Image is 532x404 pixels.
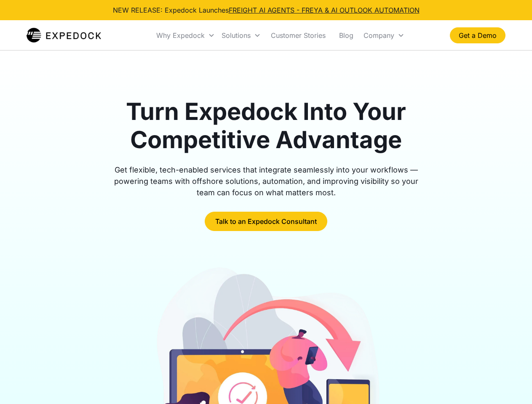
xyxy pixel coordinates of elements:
[229,6,420,14] a: FREIGHT AI AGENTS - FREYA & AI OUTLOOK AUTOMATION
[222,31,251,40] div: Solutions
[153,21,218,50] div: Why Expedock
[490,364,532,404] iframe: Chat Widget
[450,27,505,43] a: Get a Demo
[360,21,408,50] div: Company
[218,21,264,50] div: Solutions
[27,27,101,44] img: Expedock Logo
[264,21,332,50] a: Customer Stories
[364,31,394,40] div: Company
[113,5,420,15] div: NEW RELEASE: Expedock Launches
[104,164,428,198] div: Get flexible, tech-enabled services that integrate seamlessly into your workflows — powering team...
[27,27,101,44] a: home
[332,21,360,50] a: Blog
[156,31,205,40] div: Why Expedock
[104,98,428,154] h1: Turn Expedock Into Your Competitive Advantage
[205,212,327,231] a: Talk to an Expedock Consultant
